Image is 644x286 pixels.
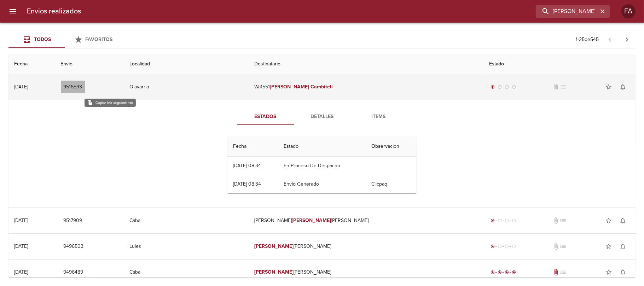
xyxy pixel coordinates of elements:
span: radio_button_checked [491,85,495,89]
div: [DATE] 08:34 [233,181,261,187]
th: Localidad [124,54,249,74]
span: radio_button_checked [505,270,509,274]
em: [PERSON_NAME] [254,269,294,275]
button: 9517909 [61,214,85,227]
div: [DATE] [14,243,28,249]
span: radio_button_unchecked [512,244,516,249]
button: 9496489 [61,266,86,279]
span: radio_button_unchecked [498,218,502,223]
span: Pagina anterior [602,36,619,43]
span: Todos [34,36,51,42]
span: radio_button_checked [491,244,495,249]
span: radio_button_unchecked [505,244,509,249]
td: [PERSON_NAME] [249,259,483,285]
button: Agregar a favoritos [602,214,616,228]
span: Detalles [298,112,346,121]
button: Activar notificaciones [616,239,630,253]
span: notifications_none [619,243,626,250]
button: Agregar a favoritos [602,80,616,94]
span: radio_button_unchecked [512,218,516,223]
button: 9516593 [61,81,85,94]
span: radio_button_unchecked [505,85,509,89]
div: Generado [489,83,517,91]
span: radio_button_unchecked [498,85,502,89]
div: Tabs Envios [8,31,122,48]
th: Observacion [366,136,417,157]
span: Tiene documentos adjuntos [552,269,559,276]
td: [PERSON_NAME] [249,234,483,259]
span: 9496503 [64,242,84,251]
em: [PERSON_NAME] [270,84,309,90]
span: radio_button_unchecked [505,218,509,223]
td: Wa1551 [249,74,483,100]
span: No tiene documentos adjuntos [552,217,559,224]
td: Caba [124,208,249,233]
span: No tiene pedido asociado [559,269,567,276]
span: Estados [242,112,290,121]
span: notifications_none [619,269,626,276]
span: 9496489 [64,268,83,277]
td: Lules [124,234,249,259]
button: menu [4,3,21,20]
span: radio_button_checked [491,218,495,223]
em: Cambiteli [311,84,333,90]
span: radio_button_unchecked [498,244,502,249]
th: Envio [55,54,124,74]
div: Generado [489,243,517,250]
th: Estado [278,136,366,157]
th: Destinatario [249,54,483,74]
em: [PERSON_NAME] [292,217,331,223]
td: Caba [124,259,249,285]
em: [PERSON_NAME] [254,243,294,249]
div: [DATE] [14,217,28,223]
div: Entregado [489,269,517,276]
div: Generado [489,217,517,224]
span: Items [355,112,403,121]
th: Estado [483,54,636,74]
p: 1 - 25 de 545 [576,36,599,43]
span: notifications_none [619,83,626,91]
div: Abrir información de usuario [621,4,636,18]
div: [DATE] [14,84,28,90]
span: star_border [605,83,612,91]
button: Activar notificaciones [616,214,630,228]
td: En Proceso De Despacho [278,157,366,175]
td: [PERSON_NAME] [PERSON_NAME] [249,208,483,233]
button: Activar notificaciones [616,265,630,279]
td: Clicpaq [366,175,417,193]
span: 9516593 [64,83,82,92]
input: buscar [536,5,598,18]
td: Envio Generado [278,175,366,193]
button: Agregar a favoritos [602,265,616,279]
span: radio_button_checked [512,270,516,274]
span: radio_button_unchecked [512,85,516,89]
th: Fecha [8,54,55,74]
span: 9517909 [64,216,82,225]
span: radio_button_checked [491,270,495,274]
span: No tiene pedido asociado [559,83,567,91]
th: Fecha [227,136,278,157]
span: Pagina siguiente [619,31,636,48]
div: [DATE] 08:34 [233,163,261,169]
button: 9496503 [61,240,87,253]
span: notifications_none [619,217,626,224]
button: Activar notificaciones [616,80,630,94]
td: Olavarria [124,74,249,100]
span: No tiene documentos adjuntos [552,243,559,250]
button: Agregar a favoritos [602,239,616,253]
div: Tabs detalle de guia [237,108,407,125]
span: No tiene documentos adjuntos [552,83,559,91]
span: No tiene pedido asociado [559,217,567,224]
span: radio_button_checked [498,270,502,274]
div: [DATE] [14,269,28,275]
span: No tiene pedido asociado [559,243,567,250]
span: star_border [605,217,612,224]
span: Favoritos [86,36,113,42]
div: FA [621,4,636,18]
table: Tabla de seguimiento [227,136,417,193]
span: star_border [605,269,612,276]
h6: Envios realizados [27,6,81,17]
span: star_border [605,243,612,250]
